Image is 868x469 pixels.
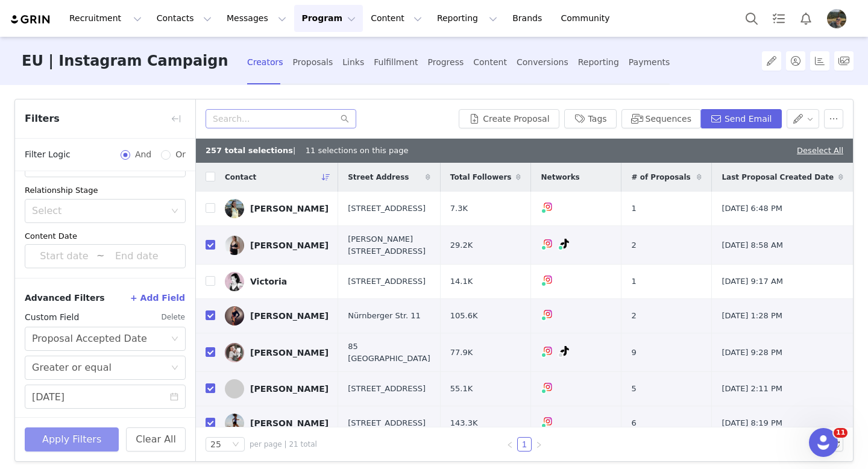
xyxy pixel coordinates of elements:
div: Content [473,46,507,78]
iframe: Intercom live chat [809,428,838,457]
a: [PERSON_NAME] [225,414,329,433]
span: [DATE] 6:48 PM [722,203,782,215]
img: instagram.svg [543,417,553,426]
div: [PERSON_NAME] [250,418,329,428]
span: [DATE] 8:58 AM [722,239,783,251]
div: Payments [629,46,670,78]
span: [DATE] 9:17 AM [722,275,783,288]
div: [PERSON_NAME] [250,241,329,250]
span: 7.3K [450,203,468,215]
img: 56c94c45-11ec-4ed8-bbfa-e9fb603b9829.jpg [225,236,244,255]
button: + Add Field [130,288,186,307]
button: Profile [820,9,858,28]
button: Notifications [793,5,819,32]
span: 1 [631,203,636,215]
span: Or [171,148,186,161]
button: Create Proposal [459,109,559,128]
img: cde76241-73b9-4933-aca0-b7a2efef46de.jpg [225,272,244,291]
span: 85 [GEOGRAPHIC_DATA] [348,341,430,364]
span: [DATE] 9:28 PM [722,347,782,359]
i: icon: down [171,335,178,344]
img: instagram.svg [543,239,553,248]
button: Recruitment [62,5,149,32]
span: Filter Logic [25,148,71,161]
span: 29.2K [450,239,473,251]
i: icon: calendar [170,392,178,401]
i: icon: down [171,364,178,373]
span: [DATE] 1:28 PM [722,310,782,322]
div: Victoria [250,277,287,286]
button: Send Email [700,109,782,128]
div: Relationship Stage [25,184,186,197]
div: Progress [427,46,464,78]
span: Networks [541,172,579,183]
div: Reporting [578,46,619,78]
div: | 11 selections on this page [206,145,408,157]
i: icon: down [232,441,239,449]
div: Fulfillment [374,46,418,78]
input: End date [104,248,169,264]
span: Total Followers [450,172,512,183]
i: icon: search [341,115,349,123]
button: Tags [564,109,617,128]
img: instagram.svg [543,346,553,356]
span: 55.1K [450,383,473,395]
img: e1f262cc-0812-4dea-adf6-6c5472b91347--s.jpg [225,414,244,433]
button: Delete [161,307,186,327]
div: Conversions [517,46,568,78]
div: Creators [247,46,283,78]
img: instagram.svg [543,382,553,392]
a: Victoria [225,272,329,291]
img: 6d0c50f4-5104-4de6-893a-16f5c98c4632--s.jpg [225,306,244,326]
span: 2 [631,310,636,322]
div: [PERSON_NAME] [250,384,329,394]
div: Links [342,46,364,78]
div: 25 [210,438,221,451]
div: Content Date [25,230,186,242]
span: Filters [25,112,60,126]
span: [STREET_ADDRESS] [348,203,426,215]
button: Reporting [430,5,505,32]
a: Deselect All [797,146,843,155]
span: [PERSON_NAME][STREET_ADDRESS] [348,233,430,257]
span: 9 [631,347,636,359]
button: Content [363,5,429,32]
i: icon: down [171,207,178,216]
li: 1 [517,437,532,452]
button: Contacts [149,5,219,32]
input: Start date [32,248,96,264]
div: Proposals [293,46,333,78]
span: [STREET_ADDRESS] [348,383,426,395]
span: 14.1K [450,275,473,288]
span: Street Address [348,172,409,183]
img: instagram.svg [543,202,553,212]
b: 257 total selections [206,146,293,155]
button: Search [738,5,765,32]
div: Greater or equal [32,356,112,379]
div: Proposal Accepted Date [32,327,147,350]
span: 1 [631,275,636,288]
h3: EU | Instagram Campaign | German [22,37,233,86]
img: d3eca9bf-8218-431f-9ec6-b6d5e0a1fa9d.png [827,9,846,28]
a: [PERSON_NAME] [225,199,329,218]
span: [DATE] 8:19 PM [722,417,782,429]
a: grin logo [10,14,52,25]
a: [PERSON_NAME] [225,306,329,326]
span: 105.6K [450,310,478,322]
span: And [130,148,156,161]
div: [PERSON_NAME] [250,204,329,213]
img: 50cef365-0951-4dac-9a95-d142778e9db8.jpg [225,199,244,218]
span: Nürnberger Str. 11 [348,310,421,322]
span: Last Proposal Created Date [722,172,834,183]
span: per page | 21 total [250,439,317,450]
span: 6 [631,417,636,429]
li: Next Page [532,437,546,452]
button: Sequences [621,109,701,128]
a: Tasks [766,5,792,32]
span: 5 [631,383,636,395]
input: Select date [25,385,186,409]
span: 143.3K [450,417,478,429]
span: Custom Field [25,311,79,324]
button: Messages [219,5,294,32]
i: icon: left [506,441,514,449]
